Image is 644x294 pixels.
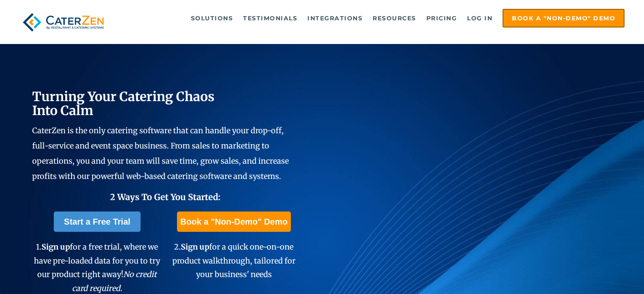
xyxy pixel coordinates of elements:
a: Start a Free Trial [54,212,141,232]
img: caterzen [19,9,108,36]
a: Book a "Non-Demo" Demo [177,212,291,232]
span: 2 Ways To Get You Started: [110,192,221,202]
span: Sign up [181,242,209,252]
span: Turning Your Catering Chaos Into Calm [32,88,215,118]
em: No credit card required. [72,269,157,293]
a: Testimonials [239,10,301,27]
span: 1. for a free trial, where we have pre-loaded data for you to try our product right away! [34,242,160,293]
span: Sign up [41,242,70,252]
a: Solutions [187,10,238,27]
a: Resources [368,10,420,27]
a: Book a "Non-Demo" Demo [503,9,625,27]
span: CaterZen is the only catering software that can handle your drop-off, full-service and event spac... [32,126,289,181]
a: Pricing [422,10,462,27]
a: Log in [463,10,497,27]
div: Navigation Menu [123,9,625,27]
a: Integrations [303,10,367,27]
span: 2. for a quick one-on-one product walkthrough, tailored for your business' needs [172,242,296,279]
